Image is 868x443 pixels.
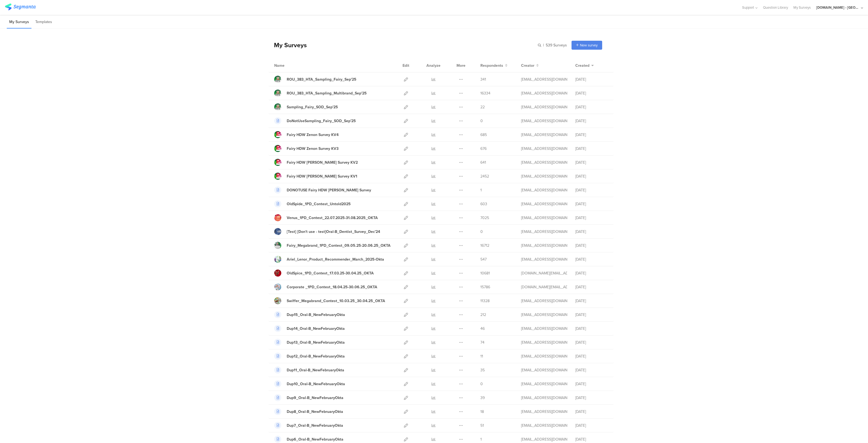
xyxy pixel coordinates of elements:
div: Dup8_Oral-B_NewFebruaryOkta [287,409,343,414]
div: [DATE] [575,201,608,207]
div: Swiffer_Megabrand_Contest_10.03.25_30.04.25_OKTA [287,298,385,304]
span: 547 [480,257,487,262]
a: OldSpide_1PD_Contest_Untold2025 [274,200,351,207]
span: 2452 [480,173,489,179]
span: 641 [480,160,486,165]
div: gheorghe.a.4@pg.com [521,104,567,110]
a: Dup7_Oral-B_NewFebruaryOkta [274,422,343,429]
div: Corporate _1PD_Contest_18.04.25-30.06.25_OKTA [287,284,377,290]
a: Dup11_Oral-B_NewFebruaryOkta [274,366,344,374]
div: stavrositu.m@pg.com [521,312,567,318]
a: DoNotUseSampling_Fairy_SOD_Sep'25 [274,117,356,124]
div: [DATE] [575,187,608,193]
div: [DATE] [575,229,608,235]
a: Dup12_Oral-B_NewFebruaryOkta [274,353,345,360]
span: 676 [480,146,487,151]
div: Fairy HDW Zenon Survey KV4 [287,132,339,138]
div: Dup15_Oral-B_NewFebruaryOkta [287,312,345,318]
a: Fairy HDW Zenon Survey KV4 [274,131,339,138]
span: 11328 [480,298,490,304]
a: Swiffer_Megabrand_Contest_10.03.25_30.04.25_OKTA [274,297,385,304]
div: [DATE] [575,270,608,276]
div: stavrositu.m@pg.com [521,395,567,401]
span: 22 [480,104,485,110]
div: [DATE] [575,77,608,82]
span: Created [575,63,589,68]
div: jansson.cj@pg.com [521,243,567,248]
a: Fairy HDW [PERSON_NAME] Survey KV1 [274,173,357,180]
span: 539 Surveys [546,42,567,48]
a: [Test] [Don't use - test]Oral-B_Dentist_Survey_Dec'24 [274,228,380,235]
div: gheorghe.a.4@pg.com [521,77,567,82]
a: ROU_383_HTA_Sampling_Fairy_Sep'25 [274,76,356,83]
a: Dup14_Oral-B_NewFebruaryOkta [274,325,345,332]
div: stavrositu.m@pg.com [521,409,567,414]
div: stavrositu.m@pg.com [521,436,567,442]
span: 1 [480,187,482,193]
div: Dup14_Oral-B_NewFebruaryOkta [287,326,345,331]
div: betbeder.mb@pg.com [521,229,567,235]
div: [DATE] [575,298,608,304]
div: gheorghe.a.4@pg.com [521,187,567,193]
div: Analyze [425,59,442,72]
button: Respondents [480,63,508,68]
div: [DATE] [575,353,608,359]
div: stavrositu.m@pg.com [521,340,567,345]
li: My Surveys [7,16,31,29]
div: ROU_383_HTA_Sampling_Multibrand_Sep'25 [287,90,367,96]
div: My Surveys [269,40,307,50]
span: 16334 [480,90,490,96]
a: Dup9_Oral-B_NewFebruaryOkta [274,394,343,401]
div: Ariel_Lenor_Product_Recommender_March_2025-Okta [287,257,384,262]
div: gheorghe.a.4@pg.com [521,146,567,151]
span: 10681 [480,270,490,276]
div: gheorghe.a.4@pg.com [521,201,567,207]
div: stavrositu.m@pg.com [521,423,567,428]
div: [DATE] [575,409,608,414]
span: 35 [480,367,485,373]
div: Venus_1PD_Contest_22.07.2025-31.08.2025_OKTA [287,215,378,221]
div: Fairy HDW Zenon Survey KV1 [287,173,357,179]
a: Ariel_Lenor_Product_Recommender_March_2025-Okta [274,256,384,263]
span: 0 [480,229,483,235]
div: stavrositu.m@pg.com [521,381,567,387]
div: OldSpide_1PD_Contest_Untold2025 [287,201,351,207]
span: 46 [480,326,485,331]
a: Dup13_Oral-B_NewFebruaryOkta [274,339,345,346]
span: 1 [480,436,482,442]
span: 39 [480,395,485,401]
span: Respondents [480,63,503,68]
div: [DATE] [575,118,608,124]
a: DONOTUSE Fairy HDW [PERSON_NAME] Survey [274,186,371,194]
div: [DATE] [575,257,608,262]
div: gheorghe.a.4@pg.com [521,90,567,96]
div: Fairy HDW Zenon Survey KV3 [287,146,339,151]
div: Dup6_Oral-B_NewFebruaryOkta [287,436,343,442]
a: Sampling_Fairy_SOD_Sep'25 [274,103,338,110]
div: [DATE] [575,436,608,442]
div: DoNotUseSampling_Fairy_SOD_Sep'25 [287,118,356,124]
div: Dup9_Oral-B_NewFebruaryOkta [287,395,343,401]
span: 0 [480,118,483,124]
div: stavrositu.m@pg.com [521,353,567,359]
span: New survey [580,43,598,48]
div: DONOTUSE Fairy HDW Zenon Survey [287,187,371,193]
span: Support [742,5,754,10]
div: More [455,59,467,72]
div: stavrositu.m@pg.com [521,326,567,331]
div: Dup12_Oral-B_NewFebruaryOkta [287,353,345,359]
div: ROU_383_HTA_Sampling_Fairy_Sep'25 [287,77,356,82]
div: Sampling_Fairy_SOD_Sep'25 [287,104,338,110]
a: Dup15_Oral-B_NewFebruaryOkta [274,311,345,318]
span: 16712 [480,243,489,248]
div: Name [274,63,307,68]
span: 7025 [480,215,489,221]
a: OldSpice_1PD_Contest_17.03.25-30.04.25_OKTA [274,270,374,277]
div: jansson.cj@pg.com [521,298,567,304]
div: gheorghe.a.4@pg.com [521,160,567,165]
span: Creator [521,63,534,68]
div: [DATE] [575,215,608,221]
div: jansson.cj@pg.com [521,215,567,221]
div: Dup11_Oral-B_NewFebruaryOkta [287,367,344,373]
div: [DATE] [575,132,608,138]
